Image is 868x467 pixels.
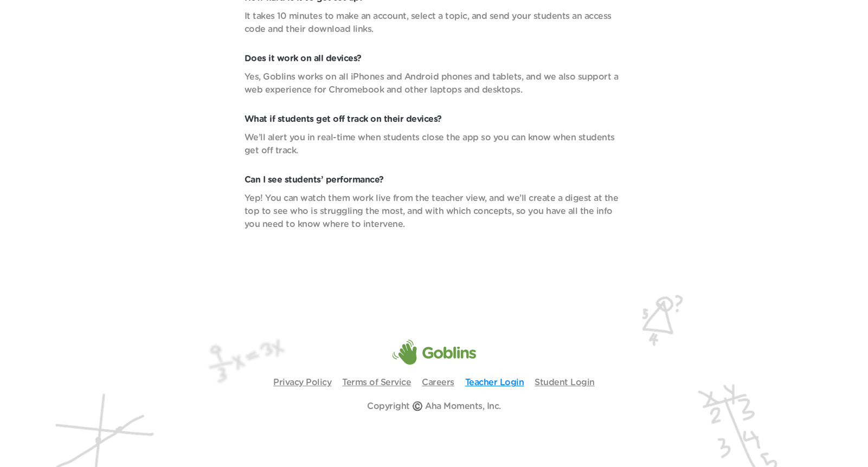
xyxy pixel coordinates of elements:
p: Can I see students’ performance? [245,173,624,186]
div: Outline [4,4,158,14]
a: Careers [422,378,454,387]
a: Privacy Policy [273,378,331,387]
p: Copyright ©️ Aha Moments, Inc. [367,400,501,413]
a: Student Login [535,378,595,387]
span: 16 px [13,75,30,85]
label: Font Size [4,66,37,75]
h3: Style [4,34,158,46]
p: Does it work on all devices? [245,52,624,65]
p: We’ll alert you in real-time when students close the app so you can know when students get off tr... [245,131,624,157]
a: Terms of Service [342,378,411,387]
p: It takes 10 minutes to make an account, select a topic, and send your students an access code and... [245,10,624,36]
p: What if students get off track on their devices? [245,113,624,126]
a: Teacher Login [465,378,524,387]
p: Yep! You can watch them work live from the teacher view, and we’ll create a digest at the top to ... [245,192,624,231]
a: Back to Top [16,14,59,23]
p: Yes, Goblins works on all iPhones and Android phones and tablets, and we also support a web exper... [245,70,624,96]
